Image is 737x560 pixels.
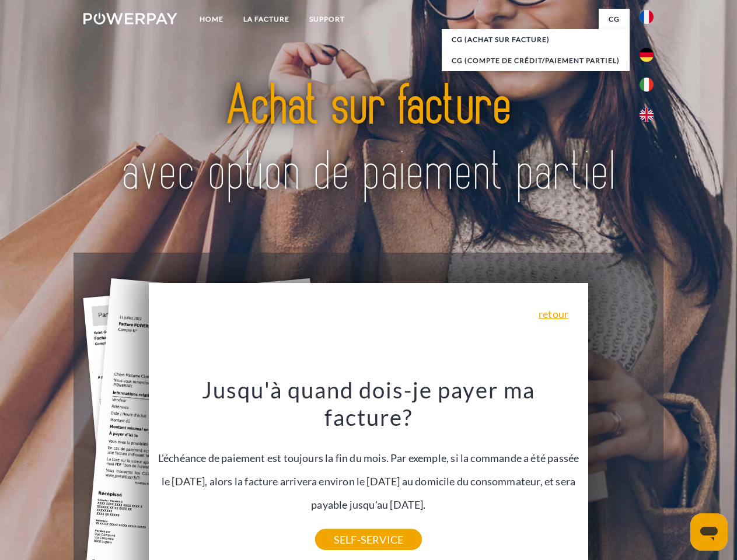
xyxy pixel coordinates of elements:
[83,13,177,24] img: logo-powerpay-white.svg
[442,50,630,71] a: CG (Compte de crédit/paiement partiel)
[690,513,728,551] iframe: Bouton de lancement de la fenêtre de messagerie
[599,9,630,30] a: CG
[156,376,582,432] h3: Jusqu'à quand dois-je payer ma facture?
[640,10,654,24] img: fr
[442,29,630,50] a: CG (achat sur facture)
[299,9,355,30] a: Support
[640,48,654,62] img: de
[233,9,299,30] a: LA FACTURE
[640,108,654,122] img: en
[156,376,582,540] div: L'échéance de paiement est toujours la fin du mois. Par exemple, si la commande a été passée le [...
[315,529,422,550] a: SELF-SERVICE
[539,309,568,319] a: retour
[111,56,626,223] img: title-powerpay_fr.svg
[640,78,654,92] img: it
[190,9,233,30] a: Home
